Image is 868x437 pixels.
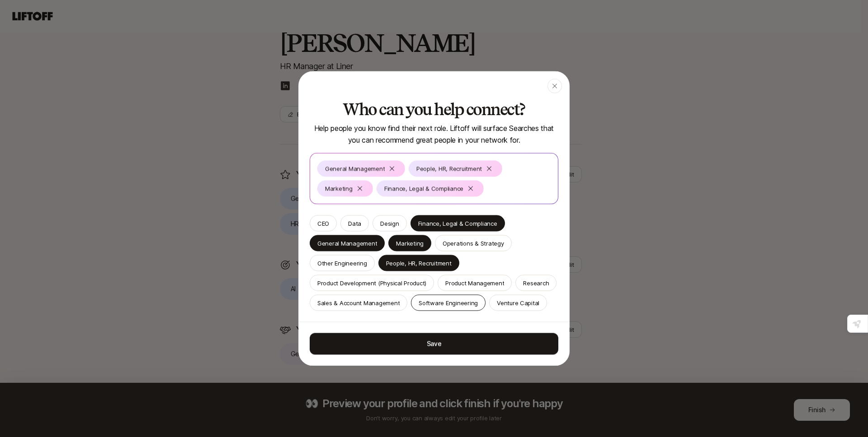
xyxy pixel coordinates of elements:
p: Sales & Account Management [317,298,400,307]
p: Marketing [396,239,424,248]
p: Product Management [445,279,504,288]
p: Software Engineering [419,298,478,307]
p: Finance, Legal & Compliance [418,219,497,228]
p: Design [380,219,399,228]
p: Research [523,279,549,288]
p: General Management [325,164,385,173]
p: General Management [317,239,377,248]
button: Save [310,333,558,355]
p: Data [348,219,361,228]
p: Marketing [325,184,353,193]
h2: Who can you help connect? [310,101,558,119]
p: Other Engineering [317,259,367,268]
p: Operations & Strategy [443,239,504,248]
p: Finance, Legal & Compliance [384,184,463,193]
p: Help people you know find their next role. Liftoff will surface Searches that you can recommend g... [310,122,558,146]
p: People, HR, Recruitment [386,259,452,268]
p: Venture Capital [497,298,539,307]
p: Product Development (Physical Product) [317,279,426,288]
p: CEO [317,219,329,228]
p: People, HR, Recruitment [416,164,482,173]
